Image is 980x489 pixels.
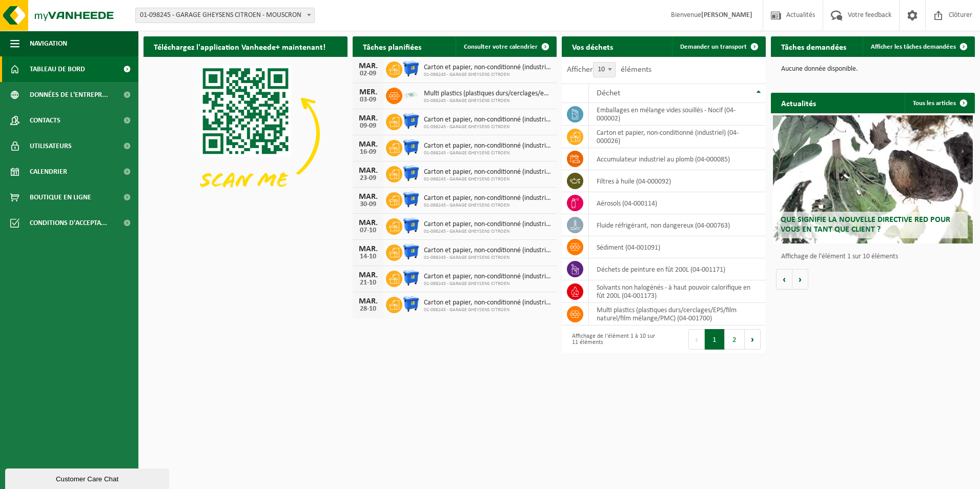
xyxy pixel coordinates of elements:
div: 16-09 [358,149,378,156]
span: Tableau de bord [30,56,85,82]
td: carton et papier, non-conditionné (industriel) (04-000026) [589,126,766,148]
div: MAR. [358,271,378,279]
div: 07-10 [358,227,378,234]
span: Contacts [30,108,60,133]
span: Carton et papier, non-conditionné (industriel) [424,220,552,229]
span: 01-098245 - GARAGE GHEYSENS CITROEN [424,202,552,209]
img: WB-1100-HPE-BE-01 [402,191,420,208]
span: Boutique en ligne [30,185,91,210]
span: Multi plastics (plastiques durs/cerclages/eps/film naturel/film mélange/pmc) [424,90,552,98]
span: Carton et papier, non-conditionné (industriel) [424,299,552,307]
h2: Vos déchets [562,36,623,56]
span: Données de l'entrepr... [30,82,108,108]
span: Calendrier [30,159,67,185]
td: accumulateur industriel au plomb (04-000085) [589,148,766,170]
span: Que signifie la nouvelle directive RED pour vous en tant que client ? [781,216,950,234]
img: WB-1100-HPE-BE-01 [402,217,420,234]
div: 30-09 [358,201,378,208]
span: Utilisateurs [30,133,72,159]
a: Tous les articles [905,93,974,113]
div: MAR. [358,140,378,149]
strong: [PERSON_NAME] [701,11,752,19]
div: 14-10 [358,253,378,260]
div: MAR. [358,245,378,253]
span: Carton et papier, non-conditionné (industriel) [424,64,552,72]
span: Consulter votre calendrier [464,44,538,50]
span: 01-098245 - GARAGE GHEYSENS CITROEN [424,281,552,287]
span: 01-098245 - GARAGE GHEYSENS CITROEN [424,255,552,261]
span: 01-098245 - GARAGE GHEYSENS CITROEN [424,98,552,104]
td: emballages en mélange vides souillés - Nocif (04-000002) [589,103,766,126]
a: Afficher les tâches demandées [863,36,974,57]
div: 23-09 [358,175,378,182]
h2: Actualités [771,93,826,113]
td: aérosols (04-000114) [589,192,766,214]
div: MAR. [358,193,378,201]
span: Afficher les tâches demandées [871,44,956,50]
span: 01-098245 - GARAGE GHEYSENS CITROEN [424,307,552,313]
td: sédiment (04-001091) [589,236,766,258]
img: WB-1100-HPE-BE-01 [402,60,420,77]
img: WB-1100-HPE-BE-01 [402,165,420,182]
div: 28-10 [358,305,378,313]
td: déchets de peinture en fût 200L (04-001171) [589,258,766,280]
div: Affichage de l'élément 1 à 10 sur 11 éléments [567,328,659,351]
p: Affichage de l'élément 1 sur 10 éléments [781,253,970,260]
span: 01-098245 - GARAGE GHEYSENS CITROEN [424,176,552,182]
a: Demander un transport [672,36,765,57]
h2: Téléchargez l'application Vanheede+ maintenant! [144,36,336,56]
h2: Tâches planifiées [353,36,432,56]
span: Déchet [597,89,620,97]
img: Download de VHEPlus App [144,57,348,210]
span: 10 [594,63,615,77]
div: MAR. [358,114,378,123]
div: 03-09 [358,96,378,104]
div: MAR. [358,167,378,175]
button: Volgende [792,269,808,290]
td: multi plastics (plastiques durs/cerclages/EPS/film naturel/film mélange/PMC) (04-001700) [589,303,766,325]
span: Carton et papier, non-conditionné (industriel) [424,247,552,255]
a: Que signifie la nouvelle directive RED pour vous en tant que client ? [773,115,973,243]
span: Navigation [30,31,67,56]
span: 01-098245 - GARAGE GHEYSENS CITROEN [424,124,552,130]
div: MAR. [358,297,378,305]
span: Carton et papier, non-conditionné (industriel) [424,194,552,202]
button: Vorige [776,269,792,290]
div: 02-09 [358,70,378,77]
span: 01-098245 - GARAGE GHEYSENS CITROEN - MOUSCRON [135,8,315,23]
td: fluide réfrigérant, non dangereux (04-000763) [589,214,766,236]
img: WB-1100-HPE-BE-01 [402,112,420,130]
img: WB-1100-HPE-BE-01 [402,138,420,156]
img: WB-1100-HPE-BE-01 [402,243,420,260]
div: 21-10 [358,279,378,287]
td: solvants non halogénés - à haut pouvoir calorifique en fût 200L (04-001173) [589,280,766,303]
span: 01-098245 - GARAGE GHEYSENS CITROEN - MOUSCRON [136,8,314,23]
div: 09-09 [358,123,378,130]
span: Carton et papier, non-conditionné (industriel) [424,273,552,281]
span: 01-098245 - GARAGE GHEYSENS CITROEN [424,150,552,156]
label: Afficher éléments [567,66,651,74]
button: Next [745,329,761,350]
span: 10 [593,62,616,77]
div: MER. [358,88,378,96]
p: Aucune donnée disponible. [781,66,965,73]
span: 01-098245 - GARAGE GHEYSENS CITROEN [424,229,552,235]
a: Consulter votre calendrier [456,36,556,57]
img: WB-1100-HPE-BE-01 [402,269,420,287]
span: Conditions d'accepta... [30,210,107,236]
button: 1 [705,329,725,350]
span: Carton et papier, non-conditionné (industriel) [424,142,552,150]
button: Previous [688,329,705,350]
h2: Tâches demandées [771,36,856,56]
span: Carton et papier, non-conditionné (industriel) [424,168,552,176]
div: MAR. [358,62,378,70]
img: WB-1100-HPE-BE-01 [402,295,420,313]
button: 2 [725,329,745,350]
span: Carton et papier, non-conditionné (industriel) [424,116,552,124]
div: MAR. [358,219,378,227]
span: 01-098245 - GARAGE GHEYSENS CITROEN [424,72,552,78]
span: Demander un transport [680,44,747,50]
img: LP-SK-00500-LPE-16 [402,86,420,104]
iframe: chat widget [5,466,171,489]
